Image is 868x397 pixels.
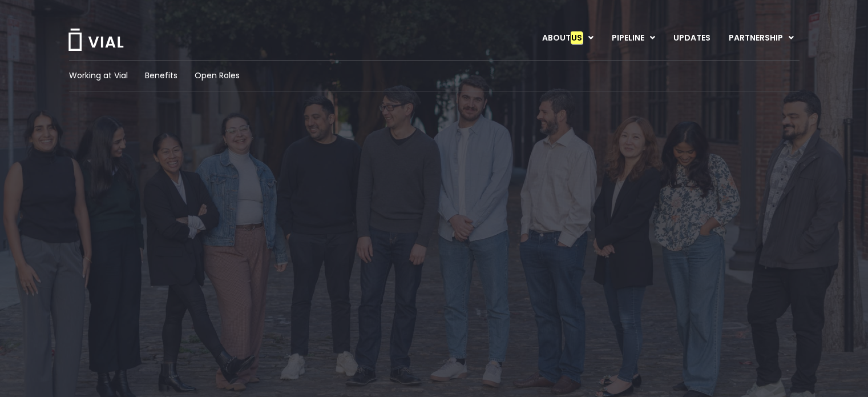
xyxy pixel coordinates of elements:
a: Benefits [145,70,177,82]
em: US [571,31,583,44]
a: Working at Vial [69,70,128,82]
img: Vial Logo [67,29,124,51]
a: PIPELINEMenu Toggle [603,29,664,48]
a: PARTNERSHIPMenu Toggle [720,29,803,48]
a: Open Roles [195,70,240,82]
a: ABOUTUSMenu Toggle [533,29,602,48]
a: UPDATES [664,29,719,48]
